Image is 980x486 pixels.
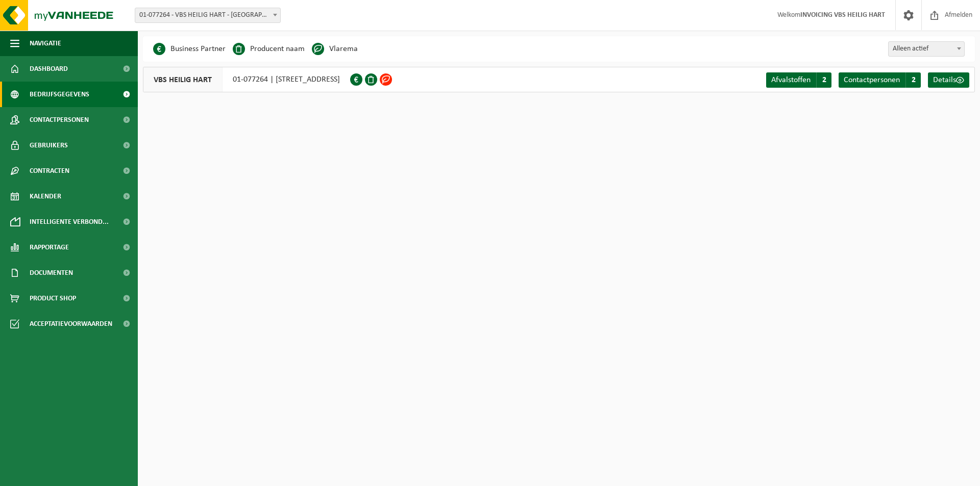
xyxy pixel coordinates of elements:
[30,184,61,209] span: Kalender
[135,8,281,23] span: 01-077264 - VBS HEILIG HART - HARELBEKE
[30,107,89,133] span: Contactpersonen
[30,56,68,82] span: Dashboard
[816,72,831,88] span: 2
[135,8,280,22] span: 01-077264 - VBS HEILIG HART - HARELBEKE
[839,72,921,88] a: Contactpersonen 2
[143,67,350,92] div: 01-077264 | [STREET_ADDRESS]
[888,41,965,57] span: Alleen actief
[928,72,969,88] a: Details
[30,31,61,56] span: Navigatie
[800,11,885,19] strong: INVOICING VBS HEILIG HART
[30,286,76,311] span: Product Shop
[30,209,109,235] span: Intelligente verbond...
[844,76,900,84] span: Contactpersonen
[933,76,956,84] span: Details
[153,41,226,57] li: Business Partner
[312,41,358,57] li: Vlarema
[771,76,811,84] span: Afvalstoffen
[30,260,73,286] span: Documenten
[30,82,89,107] span: Bedrijfsgegevens
[30,133,68,158] span: Gebruikers
[143,67,223,92] span: VBS HEILIG HART
[889,42,964,56] span: Alleen actief
[766,72,831,88] a: Afvalstoffen 2
[233,41,305,57] li: Producent naam
[905,72,921,88] span: 2
[30,235,69,260] span: Rapportage
[30,311,112,337] span: Acceptatievoorwaarden
[30,158,69,184] span: Contracten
